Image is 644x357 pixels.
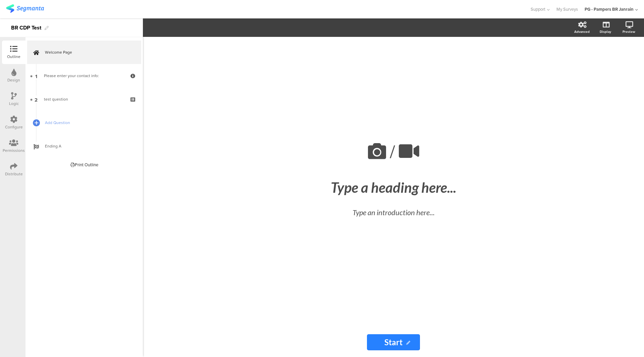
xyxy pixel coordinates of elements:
[7,77,20,83] div: Design
[600,29,611,34] div: Display
[531,6,545,12] span: Support
[390,138,395,165] span: /
[276,207,511,218] div: Type an introduction here...
[45,119,131,126] span: Add Question
[45,49,131,56] span: Welcome Page
[27,64,141,87] a: 1 Please enter your contact info:
[623,29,635,34] div: Preview
[7,54,20,60] div: Outline
[6,4,44,13] img: segmanta logo
[44,72,124,79] div: Please enter your contact info:
[269,179,518,196] div: Type a heading here...
[585,6,634,12] div: PG - Pampers BR Janrain
[574,29,590,34] div: Advanced
[45,143,131,150] span: Ending A
[367,334,420,350] input: Start
[5,124,23,130] div: Configure
[27,41,141,64] a: Welcome Page
[11,22,41,33] div: BR CDP Test
[70,162,98,168] div: Print Outline
[44,96,124,103] div: test question
[35,72,37,79] span: 1
[9,101,19,107] div: Logic
[27,134,141,158] a: Ending A
[5,171,23,177] div: Distribute
[27,87,141,111] a: 2 test question
[35,96,38,103] span: 2
[3,147,25,154] div: Permissions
